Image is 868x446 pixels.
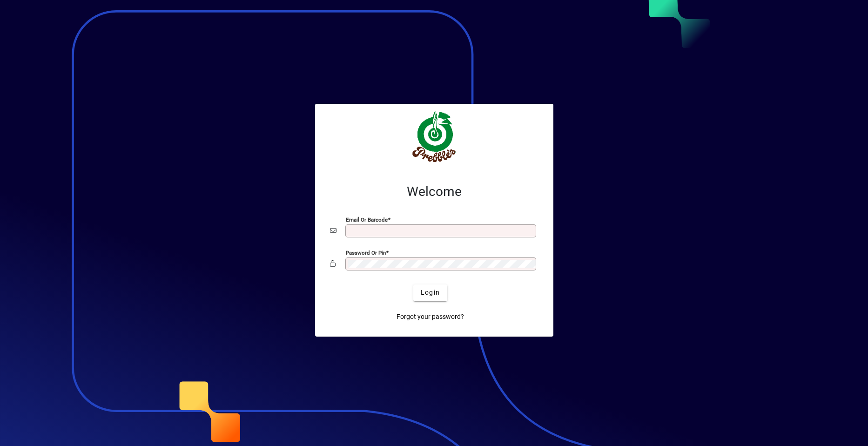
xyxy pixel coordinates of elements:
[421,288,440,297] span: Login
[397,312,464,322] span: Forgot your password?
[330,184,538,200] h2: Welcome
[413,284,447,301] button: Login
[346,249,386,256] mat-label: Password or Pin
[346,216,388,223] mat-label: Email or Barcode
[393,309,468,325] a: Forgot your password?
